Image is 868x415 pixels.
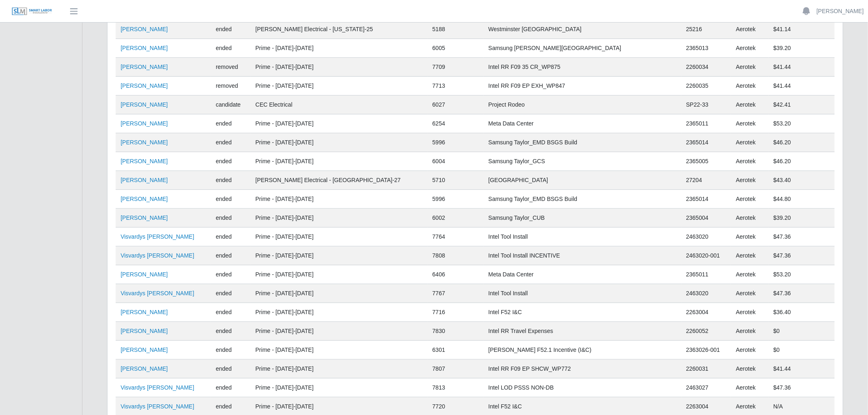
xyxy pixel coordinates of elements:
[121,120,168,127] a: [PERSON_NAME]
[769,20,835,39] td: $41.14
[484,96,681,114] td: Project Rodeo
[211,20,251,39] td: ended
[211,284,251,303] td: ended
[11,7,53,16] img: SLM Logo
[484,303,681,322] td: Intel F52 I&C
[121,271,168,278] a: [PERSON_NAME]
[121,403,194,410] a: Visvardys [PERSON_NAME]
[427,360,484,379] td: 7807
[251,209,427,228] td: Prime - [DATE]-[DATE]
[681,190,731,209] td: 2365014
[211,379,251,397] td: ended
[731,58,768,77] td: Aerotek
[769,39,835,58] td: $39.20
[121,158,168,164] a: [PERSON_NAME]
[769,303,835,322] td: $36.40
[427,322,484,341] td: 7830
[211,209,251,228] td: ended
[121,347,168,353] a: [PERSON_NAME]
[484,39,681,58] td: Samsung [PERSON_NAME][GEOGRAPHIC_DATA]
[681,284,731,303] td: 2463020
[769,171,835,190] td: $43.40
[484,228,681,246] td: Intel Tool Install
[681,39,731,58] td: 2365013
[681,379,731,397] td: 2463027
[427,379,484,397] td: 7813
[484,114,681,133] td: Meta Data Center
[731,133,768,152] td: Aerotek
[681,265,731,284] td: 2365011
[211,341,251,360] td: ended
[731,360,768,379] td: Aerotek
[484,265,681,284] td: Meta Data Center
[769,152,835,171] td: $46.20
[121,64,168,70] a: [PERSON_NAME]
[681,20,731,39] td: 25216
[121,309,168,315] a: [PERSON_NAME]
[211,265,251,284] td: ended
[211,360,251,379] td: ended
[121,233,194,240] a: Visvardys [PERSON_NAME]
[769,360,835,379] td: $41.44
[484,133,681,152] td: Samsung Taylor_EMD BSGS Build
[484,171,681,190] td: [GEOGRAPHIC_DATA]
[731,284,768,303] td: Aerotek
[731,379,768,397] td: Aerotek
[211,39,251,58] td: ended
[427,114,484,133] td: 6254
[211,96,251,114] td: candidate
[681,360,731,379] td: 2260031
[731,303,768,322] td: Aerotek
[251,228,427,246] td: Prime - [DATE]-[DATE]
[769,133,835,152] td: $46.20
[427,284,484,303] td: 7767
[484,20,681,39] td: Westminster [GEOGRAPHIC_DATA]
[211,171,251,190] td: ended
[121,328,168,334] a: [PERSON_NAME]
[211,133,251,152] td: ended
[121,26,168,32] a: [PERSON_NAME]
[731,39,768,58] td: Aerotek
[211,303,251,322] td: ended
[211,152,251,171] td: ended
[251,77,427,96] td: Prime - [DATE]-[DATE]
[484,209,681,228] td: Samsung Taylor_CUB
[121,196,168,202] a: [PERSON_NAME]
[769,322,835,341] td: $0
[121,101,168,108] a: [PERSON_NAME]
[769,265,835,284] td: $53.20
[121,45,168,51] a: [PERSON_NAME]
[211,190,251,209] td: ended
[251,133,427,152] td: Prime - [DATE]-[DATE]
[769,96,835,114] td: $42.41
[484,360,681,379] td: Intel RR F09 EP SHCW_WP772
[731,341,768,360] td: Aerotek
[251,20,427,39] td: [PERSON_NAME] Electrical - [US_STATE]-25
[769,58,835,77] td: $41.44
[731,96,768,114] td: Aerotek
[769,284,835,303] td: $47.36
[427,77,484,96] td: 7713
[251,379,427,397] td: Prime - [DATE]-[DATE]
[427,152,484,171] td: 6004
[681,341,731,360] td: 2363026-001
[681,96,731,114] td: SP22-33
[211,58,251,77] td: removed
[484,58,681,77] td: Intel RR F09 35 CR_WP875
[484,77,681,96] td: Intel RR F09 EP EXH_WP847
[731,152,768,171] td: Aerotek
[251,246,427,265] td: Prime - [DATE]-[DATE]
[484,152,681,171] td: Samsung Taylor_GCS
[769,228,835,246] td: $47.36
[427,246,484,265] td: 7808
[769,209,835,228] td: $39.20
[681,77,731,96] td: 2260035
[121,82,168,89] a: [PERSON_NAME]
[427,171,484,190] td: 5710
[251,265,427,284] td: Prime - [DATE]-[DATE]
[121,139,168,146] a: [PERSON_NAME]
[731,114,768,133] td: Aerotek
[681,58,731,77] td: 2260034
[769,190,835,209] td: $44.80
[731,77,768,96] td: Aerotek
